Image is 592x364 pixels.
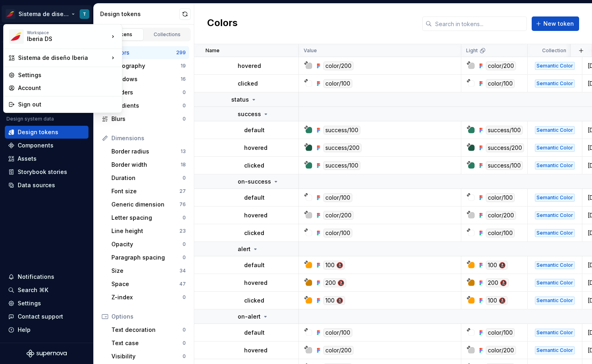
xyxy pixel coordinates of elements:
div: Sistema de diseño Iberia [18,54,109,62]
div: Workspace [27,30,109,35]
div: Iberia DS [27,35,95,43]
div: Settings [18,71,117,79]
div: Sign out [18,100,117,108]
img: 55604660-494d-44a9-beb2-692398e9940a.png [9,29,24,44]
div: Account [18,84,117,92]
